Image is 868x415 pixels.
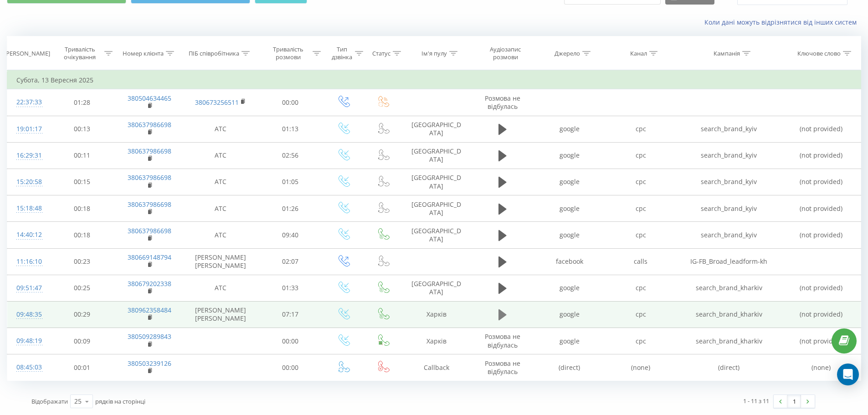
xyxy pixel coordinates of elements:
td: cpc [605,142,676,169]
a: 380637986698 [128,226,171,235]
td: calls [605,248,676,275]
div: 08:45:03 [16,359,40,376]
td: (not provided) [781,275,861,301]
a: 380509289843 [128,332,171,341]
div: Ім'я пулу [421,50,447,57]
div: Ключове слово [797,50,841,57]
td: (none) [605,354,676,381]
td: 00:00 [257,89,324,116]
td: 00:23 [49,248,115,275]
td: search_brand_kyiv [676,116,781,142]
div: Джерело [555,50,580,57]
td: (not provided) [781,301,861,328]
a: 380673256511 [195,98,239,107]
div: 16:29:31 [16,147,40,164]
a: 1 [787,395,801,408]
td: 01:26 [257,195,324,222]
td: google [534,169,605,195]
div: 11:16:10 [16,253,40,271]
div: 09:51:47 [16,279,40,297]
td: 01:05 [257,169,324,195]
a: Коли дані можуть відрізнятися вiд інших систем [704,18,861,26]
div: 14:40:12 [16,226,40,244]
div: Аудіозапис розмови [479,46,532,61]
span: Розмова не відбулась [485,332,520,349]
td: google [534,301,605,328]
td: [GEOGRAPHIC_DATA] [402,169,471,195]
td: АТС [184,222,257,248]
td: (not provided) [781,195,861,222]
span: Розмова не відбулась [485,359,520,376]
td: 01:13 [257,116,324,142]
a: 380637986698 [128,120,171,129]
td: Callback [402,354,471,381]
div: 25 [74,397,82,406]
div: 22:37:33 [16,93,40,111]
td: cpc [605,328,676,354]
td: 02:07 [257,248,324,275]
div: Open Intercom Messenger [837,364,859,385]
div: [PERSON_NAME] [4,50,50,57]
td: (not provided) [781,142,861,169]
td: (not provided) [781,169,861,195]
td: google [534,275,605,301]
td: 01:33 [257,275,324,301]
td: 00:01 [49,354,115,381]
td: 07:17 [257,301,324,328]
td: search_brand_kharkiv [676,328,781,354]
td: АТС [184,142,257,169]
td: google [534,222,605,248]
td: search_brand_kyiv [676,195,781,222]
span: рядків на сторінці [95,397,145,405]
td: IG-FB_Broad_leadform-kh [676,248,781,275]
td: 00:25 [49,275,115,301]
a: 380637986698 [128,147,171,155]
td: 00:11 [49,142,115,169]
td: google [534,328,605,354]
td: search_brand_kyiv [676,222,781,248]
td: 01:28 [49,89,115,116]
td: google [534,142,605,169]
span: Розмова не відбулась [485,94,520,111]
td: search_brand_kharkiv [676,275,781,301]
div: 1 - 11 з 11 [743,396,769,405]
a: 380669148794 [128,253,171,261]
td: 00:18 [49,195,115,222]
div: Тривалість очікування [57,46,103,61]
td: 02:56 [257,142,324,169]
div: Канал [630,50,647,57]
td: cpc [605,116,676,142]
td: 00:09 [49,328,115,354]
div: 15:18:48 [16,200,40,217]
td: АТС [184,169,257,195]
td: search_brand_kharkiv [676,301,781,328]
div: 09:48:19 [16,332,40,350]
td: 00:00 [257,328,324,354]
td: [GEOGRAPHIC_DATA] [402,195,471,222]
td: Харків [402,328,471,354]
td: [GEOGRAPHIC_DATA] [402,222,471,248]
div: Тип дзвінка [331,46,353,61]
td: cpc [605,195,676,222]
td: google [534,195,605,222]
td: АТС [184,275,257,301]
td: [PERSON_NAME] [PERSON_NAME] [184,301,257,328]
a: 380503239126 [128,359,171,368]
div: 09:48:35 [16,306,40,323]
a: 380637986698 [128,173,171,182]
div: 19:01:17 [16,120,40,138]
td: facebook [534,248,605,275]
div: Кампанія [714,50,740,57]
a: 380962358484 [128,306,171,314]
td: (direct) [534,354,605,381]
td: 00:00 [257,354,324,381]
td: (direct) [676,354,781,381]
td: [GEOGRAPHIC_DATA] [402,275,471,301]
td: search_brand_kyiv [676,169,781,195]
a: 380637986698 [128,200,171,209]
td: (not provided) [781,116,861,142]
td: 00:29 [49,301,115,328]
td: search_brand_kyiv [676,142,781,169]
td: cpc [605,222,676,248]
td: cpc [605,301,676,328]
